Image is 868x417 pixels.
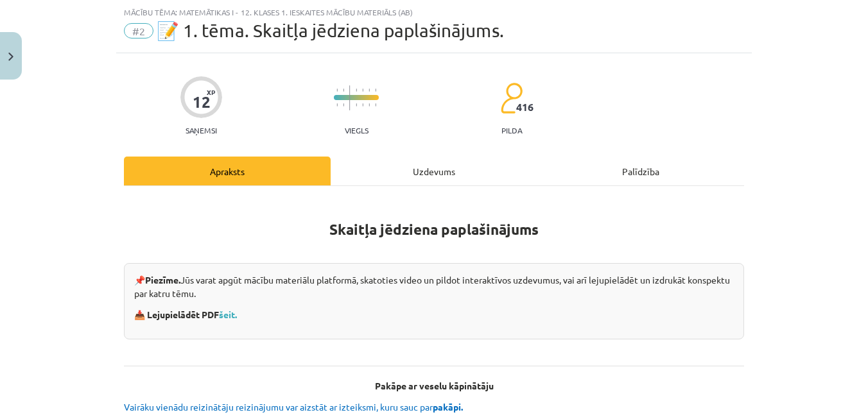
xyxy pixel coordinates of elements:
[433,401,463,413] b: pakāpi.
[124,8,744,17] div: Mācību tēma: Matemātikas i - 12. klases 1. ieskaites mācību materiāls (ab)
[501,126,522,135] p: pilda
[336,103,338,106] img: icon-short-line-57e1e144782c952c97e751825c79c345078a6d821885a25fce030b3d8c18986b.svg
[331,157,537,185] div: Uzdevums
[375,380,494,391] b: Pakāpe ar veselu kāpinātāju
[124,401,465,413] span: Vairāku vienādu reizinātāju reizinājumu var aizstāt ar izteiksmi, kuru sauc par
[193,93,211,111] div: 12
[375,89,376,92] img: icon-short-line-57e1e144782c952c97e751825c79c345078a6d821885a25fce030b3d8c18986b.svg
[207,89,215,96] span: XP
[336,89,338,92] img: icon-short-line-57e1e144782c952c97e751825c79c345078a6d821885a25fce030b3d8c18986b.svg
[343,89,344,92] img: icon-short-line-57e1e144782c952c97e751825c79c345078a6d821885a25fce030b3d8c18986b.svg
[124,157,331,185] div: Apraksts
[343,103,344,106] img: icon-short-line-57e1e144782c952c97e751825c79c345078a6d821885a25fce030b3d8c18986b.svg
[356,89,357,92] img: icon-short-line-57e1e144782c952c97e751825c79c345078a6d821885a25fce030b3d8c18986b.svg
[134,273,734,300] p: 📌 Jūs varat apgūt mācību materiālu platformā, skatoties video un pildot interaktīvos uzdevumus, v...
[345,126,369,135] p: Viegls
[124,23,153,38] span: #2
[157,20,504,41] span: 📝 1. tēma. Skaitļa jēdziena paplašinājums.
[8,53,13,61] img: icon-close-lesson-0947bae3869378f0d4975bcd49f059093ad1ed9edebbc8119c70593378902aed.svg
[362,103,363,106] img: icon-short-line-57e1e144782c952c97e751825c79c345078a6d821885a25fce030b3d8c18986b.svg
[369,103,370,106] img: icon-short-line-57e1e144782c952c97e751825c79c345078a6d821885a25fce030b3d8c18986b.svg
[219,309,237,320] a: šeit.
[500,82,523,114] img: students-c634bb4e5e11cddfef0936a35e636f08e4e9abd3cc4e673bd6f9a4125e45ecb1.svg
[329,220,539,239] strong: Skaitļa jēdziena paplašinājums
[362,89,363,92] img: icon-short-line-57e1e144782c952c97e751825c79c345078a6d821885a25fce030b3d8c18986b.svg
[369,89,370,92] img: icon-short-line-57e1e144782c952c97e751825c79c345078a6d821885a25fce030b3d8c18986b.svg
[134,309,239,320] strong: 📥 Lejupielādēt PDF
[356,103,357,106] img: icon-short-line-57e1e144782c952c97e751825c79c345078a6d821885a25fce030b3d8c18986b.svg
[180,126,222,135] p: Saņemsi
[516,101,534,113] span: 416
[145,274,180,285] strong: Piezīme.
[349,85,351,110] img: icon-long-line-d9ea69661e0d244f92f715978eff75569469978d946b2353a9bb055b3ed8787d.svg
[537,157,744,185] div: Palīdzība
[375,103,376,106] img: icon-short-line-57e1e144782c952c97e751825c79c345078a6d821885a25fce030b3d8c18986b.svg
